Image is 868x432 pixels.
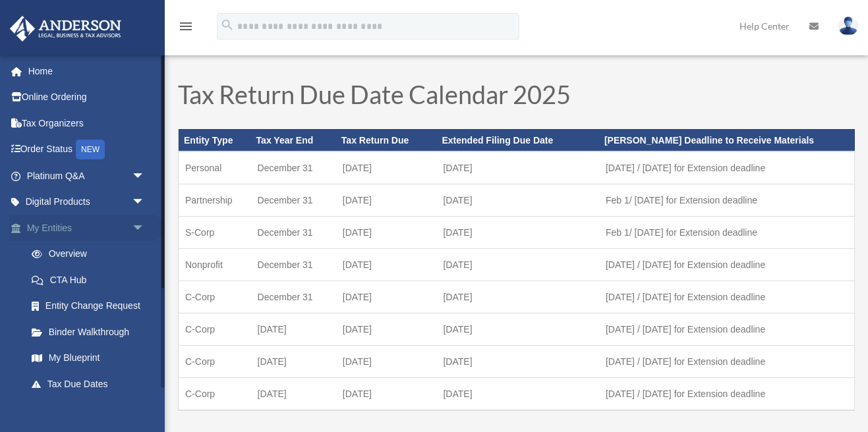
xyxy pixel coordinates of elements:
a: Platinum Q&Aarrow_drop_down [9,163,165,189]
td: [DATE] / [DATE] for Extension deadline [599,378,855,411]
a: Order StatusNEW [9,136,165,163]
td: C-Corp [179,281,251,313]
a: Overview [18,241,165,267]
td: December 31 [251,184,336,217]
a: My Blueprint [18,345,165,371]
th: Entity Type [179,129,251,151]
td: [DATE] [336,184,437,217]
td: [DATE] [436,151,598,184]
a: Home [9,58,165,84]
td: [DATE] / [DATE] for Extension deadline [599,346,855,378]
a: Online Ordering [9,84,165,111]
td: [DATE] [336,217,437,249]
td: December 31 [251,151,336,184]
div: NEW [76,140,105,159]
td: [DATE] [251,346,336,378]
i: menu [178,18,194,34]
th: [PERSON_NAME] Deadline to Receive Materials [599,129,855,151]
a: Digital Productsarrow_drop_down [9,189,165,215]
td: C-Corp [179,378,251,411]
td: Partnership [179,184,251,217]
td: [DATE] [336,151,437,184]
span: arrow_drop_down [132,215,158,242]
th: Tax Year End [251,129,336,151]
td: [DATE] [336,281,437,313]
img: User Pic [838,16,858,36]
a: CTA Hub [18,267,165,293]
td: [DATE] / [DATE] for Extension deadline [599,281,855,313]
td: [DATE] [251,313,336,346]
h1: Tax Return Due Date Calendar 2025 [178,82,855,113]
td: [DATE] [336,249,437,281]
a: menu [178,23,194,34]
th: Extended Filing Due Date [436,129,598,151]
th: Tax Return Due [336,129,437,151]
td: [DATE] [436,217,598,249]
td: [DATE] [436,346,598,378]
td: Feb 1/ [DATE] for Extension deadline [599,184,855,217]
td: [DATE] / [DATE] for Extension deadline [599,151,855,184]
td: [DATE] / [DATE] for Extension deadline [599,249,855,281]
td: [DATE] [436,378,598,411]
td: C-Corp [179,346,251,378]
td: [DATE] [336,346,437,378]
td: S-Corp [179,217,251,249]
td: [DATE] [251,378,336,411]
span: arrow_drop_down [132,189,158,216]
td: Nonprofit [179,249,251,281]
td: [DATE] [436,281,598,313]
img: Anderson Advisors Platinum Portal [6,16,125,41]
td: [DATE] [436,313,598,346]
td: December 31 [251,281,336,313]
td: C-Corp [179,313,251,346]
td: [DATE] [336,313,437,346]
td: [DATE] [436,249,598,281]
a: Binder Walkthrough [18,319,165,345]
a: My Entitiesarrow_drop_down [9,215,165,241]
td: December 31 [251,217,336,249]
a: Tax Organizers [9,110,165,136]
a: Tax Due Dates [18,371,158,397]
td: [DATE] / [DATE] for Extension deadline [599,313,855,346]
td: December 31 [251,249,336,281]
td: [DATE] [336,378,437,411]
span: arrow_drop_down [132,163,158,190]
td: Feb 1/ [DATE] for Extension deadline [599,217,855,249]
td: Personal [179,151,251,184]
i: search [220,18,235,32]
td: [DATE] [436,184,598,217]
a: Entity Change Request [18,293,165,319]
